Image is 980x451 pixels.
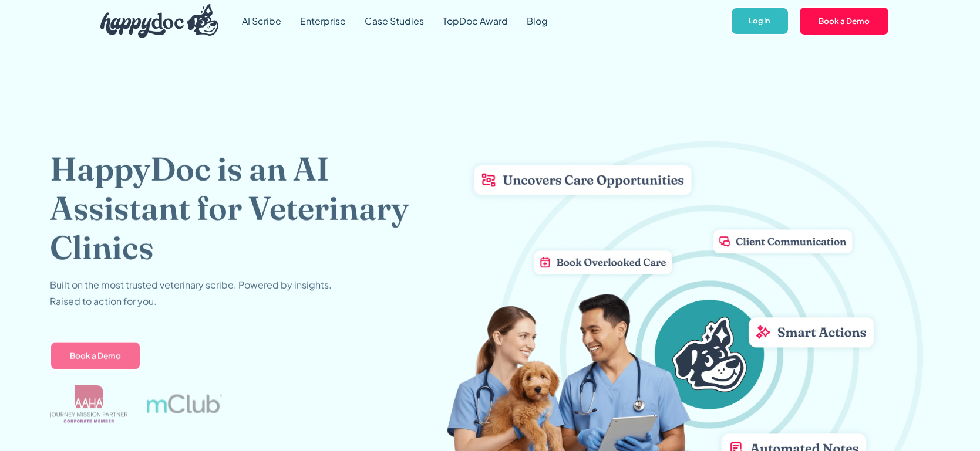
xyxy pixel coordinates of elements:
h1: HappyDoc is an AI Assistant for Veterinary Clinics [50,149,446,267]
a: Book a Demo [799,6,890,36]
a: home [91,1,219,41]
p: Built on the most trusted veterinary scribe. Powered by insights. Raised to action for you. [50,276,332,309]
img: AAHA Advantage logo [50,385,127,422]
img: HappyDoc Logo: A happy dog with his ear up, listening. [100,4,219,38]
a: Log In [730,7,789,36]
img: mclub logo [146,394,221,413]
a: Book a Demo [50,341,141,370]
